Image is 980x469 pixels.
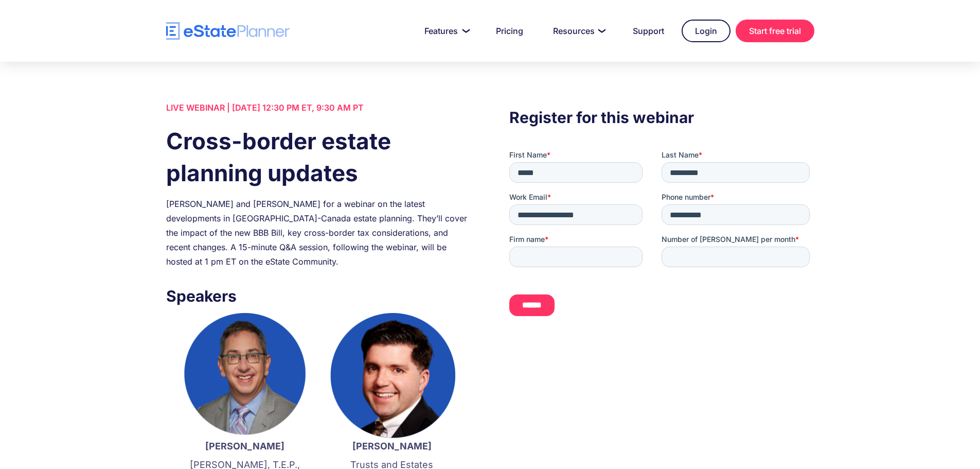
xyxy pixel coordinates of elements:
[166,100,471,115] div: LIVE WEBINAR | [DATE] 12:30 PM ET, 9:30 AM PT
[205,441,284,451] strong: [PERSON_NAME]
[484,21,536,41] a: Pricing
[166,197,471,269] div: [PERSON_NAME] and [PERSON_NAME] for a webinar on the latest developments in [GEOGRAPHIC_DATA]-Can...
[509,106,814,129] h3: Register for this webinar
[682,20,730,42] a: Login
[509,150,814,325] iframe: Form 0
[620,21,676,41] a: Support
[166,284,471,308] h3: Speakers
[352,441,432,451] strong: [PERSON_NAME]
[166,22,290,40] a: home
[736,20,814,42] a: Start free trial
[541,21,615,41] a: Resources
[412,21,478,41] a: Features
[166,125,471,189] h1: Cross-border estate planning updates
